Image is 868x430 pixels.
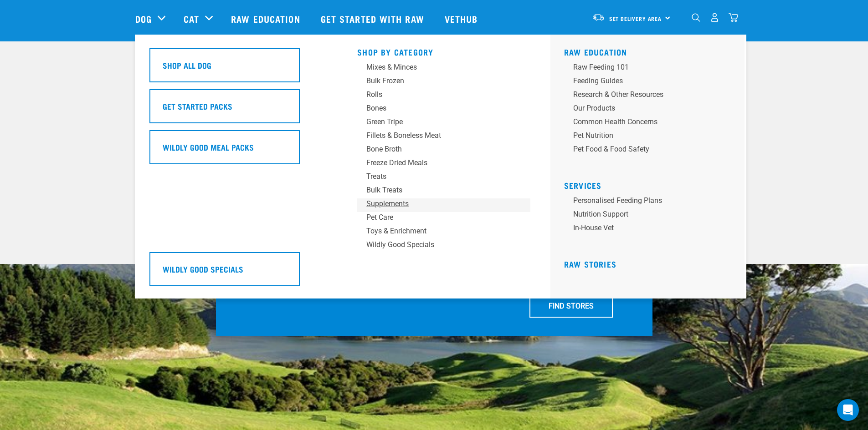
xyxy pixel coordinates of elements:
div: Mixes & Minces [366,62,508,73]
a: Raw Feeding 101 [564,62,737,76]
a: Bulk Treats [357,185,530,198]
a: Wildly Good Specials [357,239,530,253]
a: Dog [135,12,152,25]
div: Open Intercom Messenger [837,399,859,421]
div: Treats [366,171,508,182]
a: Toys & Enrichment [357,226,530,239]
div: Rolls [366,89,508,100]
a: Bone Broth [357,144,530,157]
h5: Get Started Packs [163,100,232,112]
a: Raw Stories [564,262,616,266]
a: Pet Care [357,212,530,226]
a: Green Tripe [357,116,530,130]
a: Supplements [357,198,530,212]
div: Toys & Enrichment [366,226,508,237]
a: Bones [357,103,530,116]
a: Nutrition Support [564,209,737,223]
a: Pet Nutrition [564,130,737,144]
a: Wildly Good Specials [149,252,323,293]
div: Bone Broth [366,144,508,155]
div: Pet Care [366,212,508,223]
div: Pet Food & Food Safety [573,144,715,155]
a: Personalised Feeding Plans [564,195,737,209]
h5: Wildly Good Specials [163,263,243,275]
a: Treats [357,171,530,185]
a: Raw Education [222,0,311,37]
a: Bulk Frozen [357,76,530,89]
img: user.png [710,13,719,22]
a: FIND STORES [529,294,613,317]
a: Shop All Dog [149,48,323,89]
div: Fillets & Boneless Meat [366,130,508,141]
a: Wildly Good Meal Packs [149,130,323,171]
div: Feeding Guides [573,76,715,86]
div: Our Products [573,103,715,114]
div: Bones [366,103,508,114]
a: Freeze Dried Meals [357,157,530,171]
a: Pet Food & Food Safety [564,144,737,157]
div: Freeze Dried Meals [366,157,508,168]
div: Wildly Good Specials [366,239,508,250]
a: Vethub [436,0,489,37]
div: Common Health Concerns [573,116,715,127]
a: Cat [184,12,199,25]
h5: Services [564,181,737,188]
a: Raw Education [564,50,627,54]
a: Rolls [357,89,530,103]
img: van-moving.png [592,13,605,21]
img: home-icon-1@2x.png [692,13,700,22]
h5: Wildly Good Meal Packs [163,141,254,153]
span: Set Delivery Area [609,17,662,20]
a: Fillets & Boneless Meat [357,130,530,144]
div: Raw Feeding 101 [573,62,715,73]
img: home-icon@2x.png [729,13,738,22]
h5: Shop All Dog [163,59,211,71]
a: In-house vet [564,223,737,236]
div: Pet Nutrition [573,130,715,141]
a: Get started with Raw [312,0,436,37]
a: Common Health Concerns [564,116,737,130]
h5: Shop By Category [357,47,530,55]
div: Bulk Treats [366,185,508,196]
a: Get Started Packs [149,89,323,130]
div: Green Tripe [366,116,508,127]
a: Research & Other Resources [564,89,737,103]
a: Mixes & Minces [357,62,530,76]
a: Feeding Guides [564,76,737,89]
a: Our Products [564,103,737,116]
div: Supplements [366,198,508,209]
div: Research & Other Resources [573,89,715,100]
div: Bulk Frozen [366,76,508,86]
